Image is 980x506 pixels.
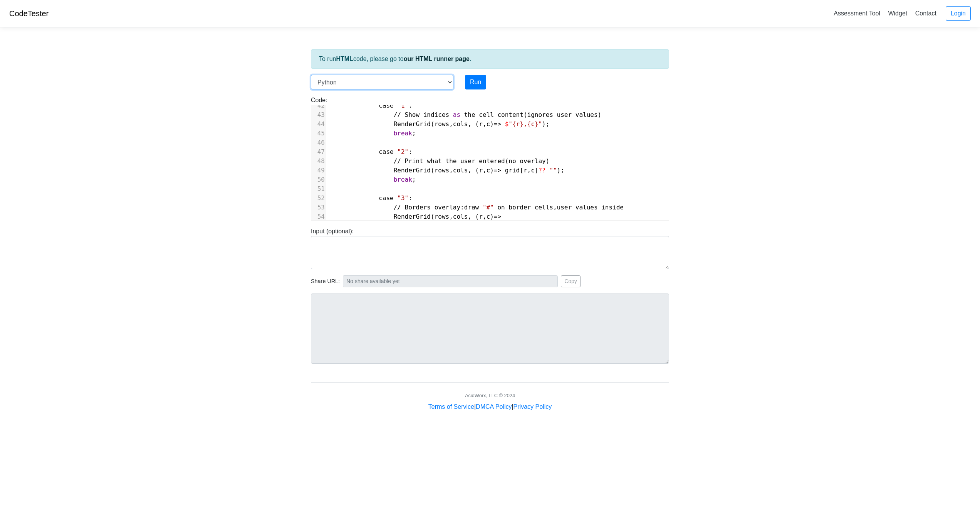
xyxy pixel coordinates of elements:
[311,138,326,147] div: 46
[435,204,460,211] span: overlay
[479,120,483,128] span: r
[494,213,501,220] span: =>
[394,120,431,128] span: RenderGrid
[428,402,552,412] div: | |
[427,157,442,165] span: what
[524,167,527,174] span: r
[311,194,326,203] div: 52
[379,102,394,109] span: case
[343,275,558,287] input: No share available yet
[311,110,326,120] div: 43
[311,147,326,157] div: 47
[311,49,669,69] div: To run code, please go to .
[305,227,675,269] div: Input (optional):
[549,167,557,174] span: ""
[397,148,408,155] span: "2"
[319,204,624,211] span: : ,
[311,120,326,129] div: 44
[319,194,412,202] span: :
[483,204,494,211] span: "#"
[487,213,490,220] span: c
[508,157,516,165] span: no
[311,212,326,221] div: 54
[479,167,483,174] span: r
[494,167,501,174] span: =>
[435,213,450,220] span: rows
[311,175,326,184] div: 50
[513,403,552,410] a: Privacy Policy
[405,157,423,165] span: Print
[453,213,468,220] span: cols
[405,204,431,211] span: Borders
[465,75,486,89] button: Run
[305,96,675,221] div: Code:
[479,157,505,165] span: entered
[319,176,416,183] span: ;
[435,167,450,174] span: rows
[487,120,490,128] span: c
[319,148,412,155] span: :
[319,111,601,118] span: ( )
[397,194,408,202] span: "3"
[428,403,474,410] a: Terms of Service
[394,176,412,183] span: break
[508,204,531,211] span: border
[394,157,401,165] span: //
[557,204,572,211] span: user
[336,56,353,62] strong: HTML
[319,167,564,174] span: ( , , ( , ) [ , ] );
[487,167,490,174] span: c
[394,204,401,211] span: //
[538,167,545,174] span: ??
[557,111,572,118] span: user
[576,111,598,118] span: values
[885,7,910,20] a: Widget
[404,56,470,62] a: our HTML runner page
[531,167,535,174] span: c
[311,129,326,138] div: 45
[446,157,457,165] span: the
[520,157,545,165] span: overlay
[319,102,412,109] span: :
[535,204,553,211] span: cells
[912,7,940,20] a: Contact
[319,157,549,165] span: ( )
[497,204,505,211] span: on
[394,213,431,220] span: RenderGrid
[9,9,49,18] a: CodeTester
[561,275,581,287] button: Copy
[379,148,394,155] span: case
[397,102,408,109] span: "1"
[311,157,326,166] div: 48
[311,277,340,286] span: Share URL:
[453,111,460,118] span: as
[453,167,468,174] span: cols
[311,101,326,110] div: 42
[601,204,624,211] span: inside
[423,111,449,118] span: indices
[576,204,598,211] span: values
[505,120,509,128] span: $
[460,157,475,165] span: user
[394,111,401,118] span: //
[379,194,394,202] span: case
[946,6,971,21] a: Login
[464,111,475,118] span: the
[505,167,520,174] span: grid
[476,403,512,410] a: DMCA Policy
[508,120,542,128] span: "{r},{c}"
[319,130,416,137] span: ;
[394,130,412,137] span: break
[464,204,479,211] span: draw
[394,167,431,174] span: RenderGrid
[453,120,468,128] span: cols
[311,166,326,175] div: 49
[831,7,883,20] a: Assessment Tool
[311,203,326,212] div: 53
[527,111,553,118] span: ignores
[435,120,450,128] span: rows
[497,111,523,118] span: content
[494,120,501,128] span: =>
[465,392,515,399] div: AcidWorx, LLC © 2024
[311,184,326,194] div: 51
